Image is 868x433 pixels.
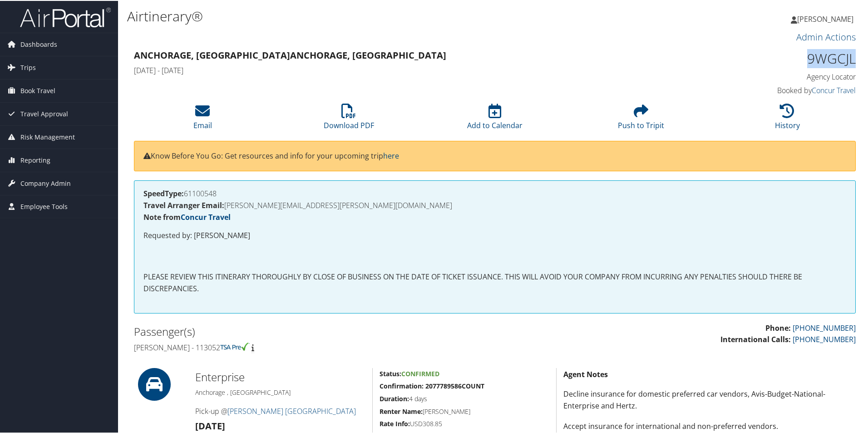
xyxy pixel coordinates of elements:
[812,85,856,95] a: Concur Travel
[143,149,846,161] p: Know Before You Go: Get resources and info for your upcoming trip
[220,342,250,350] img: tsa-precheck.png
[20,79,55,101] span: Book Travel
[380,381,484,389] strong: Confirmation: 2077789586COUNT
[796,30,856,42] a: Admin Actions
[143,189,846,196] h4: 61100548
[765,322,791,332] strong: Phone:
[720,333,791,343] strong: International Calls:
[563,368,608,378] strong: Agent Notes
[686,85,856,95] h4: Booked by
[143,211,231,221] strong: Note from
[401,368,439,377] span: Confirmed
[20,55,36,78] span: Trips
[380,418,410,427] strong: Rate Info:
[195,419,225,431] strong: [DATE]
[380,406,549,415] h5: [PERSON_NAME]
[383,150,399,160] a: here
[20,6,111,27] img: airportal-logo.png
[20,171,71,194] span: Company Admin
[127,6,617,25] h1: Airtinerary®
[143,270,846,294] p: PLEASE REVIEW THIS ITINERARY THOROUGHLY BY CLOSE OF BUSINESS ON THE DATE OF TICKET ISSUANCE. THIS...
[380,368,401,377] strong: Status:
[467,108,523,129] a: Add to Calendar
[775,108,800,129] a: History
[20,125,75,148] span: Risk Management
[563,388,856,411] p: Decline insurance for domestic preferred car vendors, Avis-Budget-National-Enterprise and Hertz.
[134,342,488,352] h4: [PERSON_NAME] - 113052
[193,108,212,129] a: Email
[793,322,856,332] a: [PHONE_NUMBER]
[380,393,409,402] strong: Duration:
[143,201,846,208] h4: [PERSON_NAME][EMAIL_ADDRESS][PERSON_NAME][DOMAIN_NAME]
[324,108,374,129] a: Download PDF
[618,108,664,129] a: Push to Tripit
[134,48,446,60] strong: Anchorage, [GEOGRAPHIC_DATA] Anchorage, [GEOGRAPHIC_DATA]
[791,5,863,32] a: [PERSON_NAME]
[195,368,365,384] h2: Enterprise
[686,48,856,67] h1: 9WGCJL
[380,393,549,403] h5: 4 days
[181,211,231,221] a: Concur Travel
[20,32,57,55] span: Dashboards
[686,71,856,81] h4: Agency Locator
[20,194,68,217] span: Employee Tools
[563,420,856,432] p: Accept insurance for international and non-preferred vendors.
[143,229,846,241] p: Requested by: [PERSON_NAME]
[195,387,365,396] h5: Anchorage , [GEOGRAPHIC_DATA]
[143,188,184,198] strong: SpeedType:
[227,405,356,415] a: [PERSON_NAME] [GEOGRAPHIC_DATA]
[195,405,365,415] h4: Pick-up @
[20,102,68,124] span: Travel Approval
[134,323,488,338] h2: Passenger(s)
[797,13,853,23] span: [PERSON_NAME]
[380,418,549,428] h5: USD308.85
[134,65,672,75] h4: [DATE] - [DATE]
[793,333,856,343] a: [PHONE_NUMBER]
[143,199,224,209] strong: Travel Arranger Email:
[20,148,50,171] span: Reporting
[380,406,423,415] strong: Renter Name:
